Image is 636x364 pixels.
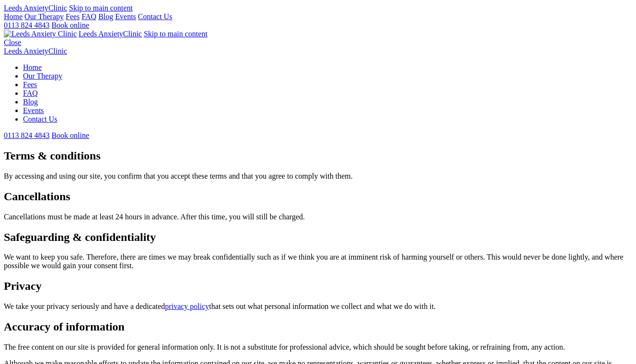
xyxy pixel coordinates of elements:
[23,80,37,89] a: Fees
[4,190,632,203] h2: Cancellations
[4,320,632,333] h2: Accuracy of information
[4,149,632,162] h1: Terms & conditions
[4,131,49,139] a: 0113 824 4843
[23,89,38,97] a: FAQ
[69,4,133,12] a: Skip to main content
[23,72,62,80] a: Our Therapy
[4,12,23,21] a: Home
[4,4,48,12] span: Leeds Anxiety
[4,253,632,270] p: We want to keep you safe. Therefore, there are times we may break confidentially such as if we th...
[79,30,142,38] a: Leeds AnxietyClinic
[51,131,89,139] a: Book online
[4,213,632,221] p: Cancellations must be made at least 24 hours in advance. After this time, you will still be charged.
[4,4,67,12] a: Leeds AnxietyClinic
[81,12,96,21] a: FAQ
[4,21,49,29] a: 0113 824 4843
[4,47,48,55] span: Leeds Anxiety
[98,12,113,21] a: Blog
[4,38,21,46] a: Close
[4,343,632,352] p: The free content on our site is provided for general information only. It is not a substitute for...
[23,106,44,114] a: Events
[4,47,67,55] a: Leeds AnxietyClinic
[4,302,632,311] p: We take your privacy seriously and have a dedicated that sets out what personal information we co...
[115,12,136,21] a: Events
[165,302,209,310] a: privacy policy
[4,172,632,181] p: By accessing and using our site, you confirm that you accept these terms and that you agree to co...
[79,30,123,38] span: Leeds Anxiety
[23,98,38,106] a: Blog
[4,280,632,293] h2: Privacy
[66,12,80,21] a: Fees
[24,12,64,21] a: Our Therapy
[138,12,173,21] a: Contact Us
[51,21,89,29] a: Book online
[4,231,632,244] h2: Safeguarding & confidentiality
[23,63,42,71] a: Home
[23,115,58,123] a: Contact Us
[4,30,77,38] img: Leeds Anxiety Clinic
[144,30,208,38] a: Skip to main content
